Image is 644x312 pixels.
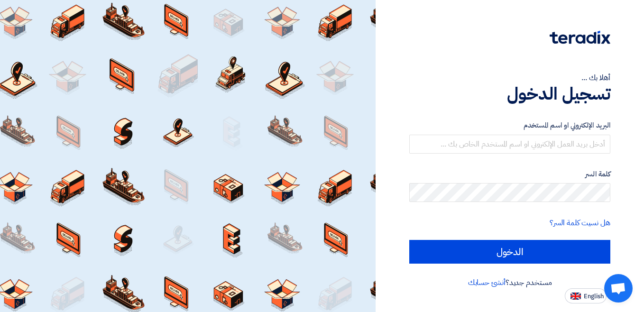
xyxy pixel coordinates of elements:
div: أهلا بك ... [409,72,610,83]
input: أدخل بريد العمل الإلكتروني او اسم المستخدم الخاص بك ... [409,135,610,154]
h1: تسجيل الدخول [409,83,610,104]
input: الدخول [409,240,610,264]
a: هل نسيت كلمة السر؟ [550,217,610,229]
img: Teradix logo [550,31,610,44]
a: أنشئ حسابك [468,277,506,288]
img: en-US.png [570,293,581,300]
label: البريد الإلكتروني او اسم المستخدم [409,120,610,131]
span: English [584,293,604,300]
button: English [565,288,607,303]
div: مستخدم جديد؟ [409,277,610,288]
label: كلمة السر [409,169,610,180]
a: Open chat [604,274,633,303]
